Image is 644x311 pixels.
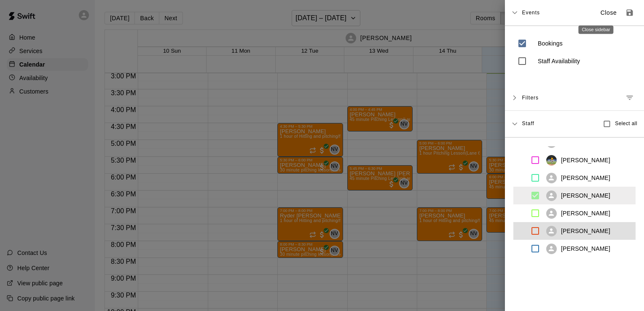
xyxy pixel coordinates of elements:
[522,5,540,20] span: Events
[513,146,636,257] ul: swift facility view
[546,155,557,166] img: 050f93bb-2e09-4afd-9d1d-ab91bc76ade5%2F969dcfea-49ff-4237-a904-71a4ea94956e_image-1754328197812
[561,227,610,235] p: [PERSON_NAME]
[622,5,637,20] button: Save as default view
[615,120,637,128] span: Select all
[622,90,637,105] button: Manage filters
[595,6,622,20] button: Close sidebar
[538,57,580,65] p: Staff Availability
[505,111,644,137] div: StaffSelect all
[561,156,610,164] p: [PERSON_NAME]
[601,8,617,17] p: Close
[561,191,610,200] p: [PERSON_NAME]
[561,209,610,217] p: [PERSON_NAME]
[505,85,644,111] div: FiltersManage filters
[538,39,563,48] p: Bookings
[561,174,610,182] p: [PERSON_NAME]
[561,244,610,253] p: [PERSON_NAME]
[578,25,613,34] div: Close sidebar
[522,120,534,126] span: Staff
[522,90,539,105] span: Filters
